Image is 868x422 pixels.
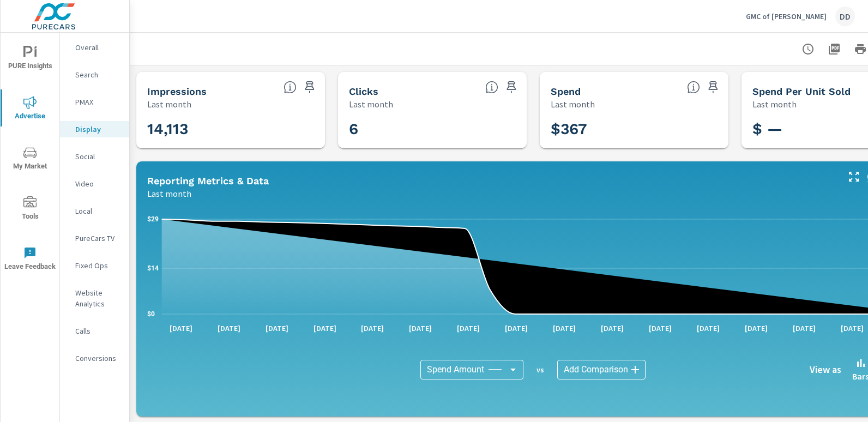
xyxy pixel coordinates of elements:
p: [DATE] [210,323,248,334]
div: PureCars TV [60,230,129,246]
span: Tools [4,196,56,223]
p: [DATE] [497,323,535,334]
p: Last month [752,98,797,111]
div: nav menu [1,33,59,284]
span: The amount of money spent on advertising during the period. [687,81,700,94]
h5: Impressions [147,86,207,97]
p: Calls [75,325,120,336]
div: Add Comparison [557,360,646,379]
p: vs [523,365,557,375]
span: Save this to your personalized report [503,79,520,96]
h3: 6 [349,120,516,138]
p: GMC of [PERSON_NAME] [746,11,827,21]
text: $14 [147,264,159,272]
h6: View as [810,364,841,375]
h5: Spend [551,86,581,97]
p: Fixed Ops [75,260,120,271]
p: [DATE] [162,323,200,334]
p: [DATE] [737,323,775,334]
p: Social [75,151,120,162]
p: [DATE] [641,323,679,334]
span: The number of times an ad was shown on your behalf. [284,81,297,94]
p: Search [75,69,120,80]
p: Overall [75,42,120,53]
div: Display [60,121,129,137]
div: Website Analytics [60,285,129,312]
div: Video [60,176,129,192]
p: Website Analytics [75,287,120,309]
span: The number of times an ad was clicked by a consumer. [485,81,498,94]
h5: Clicks [349,86,378,97]
div: Overall [60,39,129,56]
text: $29 [147,215,159,223]
p: Last month [551,98,595,111]
span: Save this to your personalized report [704,79,722,96]
span: Advertise [4,96,56,123]
p: Video [75,178,120,189]
button: "Export Report to PDF" [823,38,845,60]
span: My Market [4,146,56,173]
div: Social [60,148,129,165]
div: Fixed Ops [60,257,129,274]
p: Last month [147,187,191,200]
h3: 14,113 [147,120,314,138]
p: [DATE] [545,323,583,334]
button: Make Fullscreen [845,168,863,185]
h5: Reporting Metrics & Data [147,175,269,186]
p: [DATE] [593,323,631,334]
p: PureCars TV [75,233,120,244]
p: Local [75,206,120,216]
span: PURE Insights [4,46,56,73]
p: Conversions [75,353,120,364]
p: [DATE] [401,323,439,334]
h5: Spend Per Unit Sold [752,86,851,97]
div: Conversions [60,350,129,366]
p: Last month [147,98,191,111]
span: Save this to your personalized report [301,79,318,96]
span: Leave Feedback [4,246,56,273]
p: [DATE] [449,323,487,334]
div: Spend Amount [420,360,523,379]
div: DD [835,7,855,26]
div: Search [60,67,129,83]
p: [DATE] [785,323,823,334]
p: [DATE] [258,323,296,334]
p: [DATE] [353,323,391,334]
p: [DATE] [306,323,344,334]
p: [DATE] [689,323,727,334]
span: Spend Amount [427,364,484,375]
p: PMAX [75,97,120,107]
div: Calls [60,323,129,339]
text: $0 [147,310,155,318]
h3: $367 [551,120,718,138]
div: Local [60,203,129,219]
span: Add Comparison [564,364,628,375]
p: Display [75,124,120,135]
div: PMAX [60,94,129,110]
p: Last month [349,98,393,111]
